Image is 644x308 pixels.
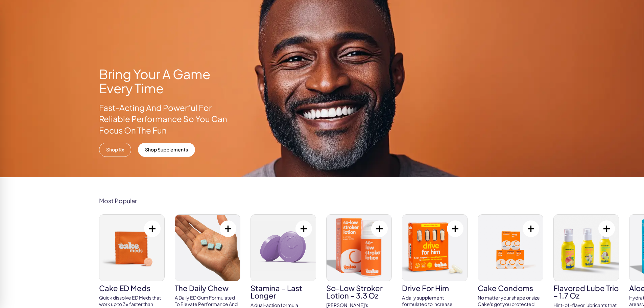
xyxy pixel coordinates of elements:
[402,284,468,292] h3: drive for him
[478,215,543,281] img: Cake Condoms
[553,284,619,299] h3: Flavored Lube Trio – 1.7 oz
[478,284,543,292] h3: Cake Condoms
[175,215,240,281] img: The Daily Chew
[99,215,164,281] img: Cake ED Meds
[175,284,240,292] h3: The Daily Chew
[402,215,467,281] img: drive for him
[327,215,391,281] img: So-Low Stroker Lotion – 3.3 oz
[251,215,316,281] img: Stamina – Last Longer
[478,294,543,308] div: No matter your shape or size Cake's got you protected
[99,284,165,292] h3: Cake ED Meds
[251,284,316,299] h3: Stamina – Last Longer
[99,67,228,95] h1: Bring Your A Game Every Time
[99,143,131,157] a: Shop Rx
[138,143,195,157] a: Shop Supplements
[554,215,619,281] img: Flavored Lube Trio – 1.7 oz
[326,284,392,299] h3: So-Low Stroker Lotion – 3.3 oz
[99,102,228,136] p: Fast-Acting And Powerful For Reliable Performance So You Can Focus On The Fun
